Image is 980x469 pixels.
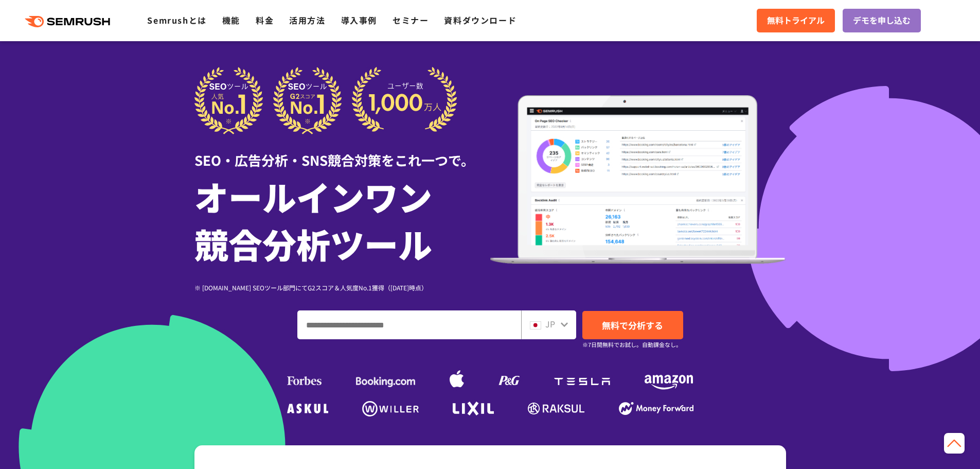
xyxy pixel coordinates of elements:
[289,14,325,26] a: 活用方法
[194,134,490,170] div: SEO・広告分析・SNS競合対策をこれ一つで。
[602,319,663,332] span: 無料で分析する
[843,9,921,32] a: デモを申し込む
[545,318,555,330] span: JP
[194,172,490,267] h1: オールインワン 競合分析ツール
[444,14,516,26] a: 資料ダウンロード
[767,14,825,27] span: 無料トライアル
[194,283,490,292] div: ※ [DOMAIN_NAME] SEOツール部門にてG2スコア＆人気度No.1獲得（[DATE]時点）
[393,14,429,26] a: セミナー
[256,14,274,26] a: 料金
[582,340,682,350] small: ※7日間無料でお試し。自動課金なし。
[341,14,377,26] a: 導入事例
[298,311,521,339] input: ドメイン、キーワードまたはURLを入力してください
[147,14,206,26] a: Semrushとは
[582,311,683,339] a: 無料で分析する
[757,9,835,32] a: 無料トライアル
[222,14,240,26] a: 機能
[853,14,911,27] span: デモを申し込む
